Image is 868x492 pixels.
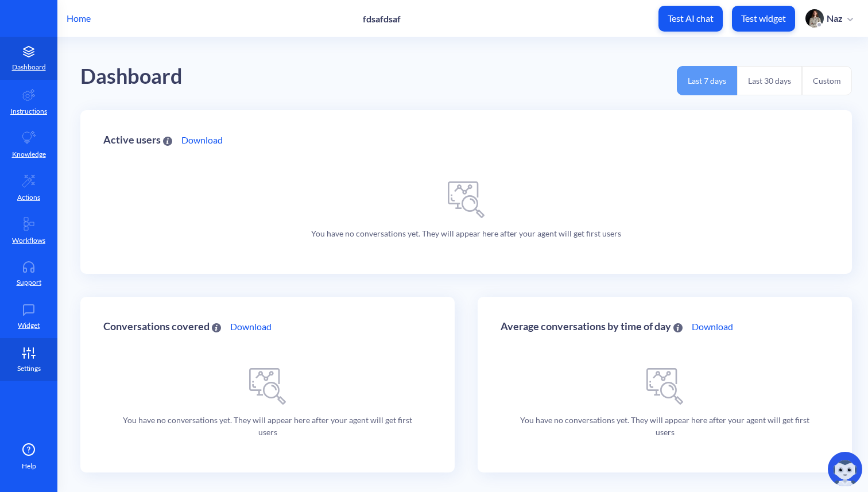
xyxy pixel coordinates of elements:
[17,192,40,203] p: Actions
[115,414,420,438] p: You have no conversations yet. They will appear here after your agent will get first users
[512,414,817,438] p: You have no conversations yet. They will appear here after your agent will get first users
[18,320,40,331] p: Widget
[103,321,221,332] div: Conversations covered
[103,134,172,145] div: Active users
[10,106,47,117] p: Instructions
[827,12,843,25] p: Naz
[22,461,36,471] span: Help
[363,13,401,24] p: fdsafdsaf
[668,13,714,24] p: Test AI chat
[741,13,786,24] p: Test widget
[501,321,683,332] div: Average conversations by time of day
[230,320,272,334] a: Download
[12,62,46,72] p: Dashboard
[692,320,733,334] a: Download
[802,66,852,95] button: Custom
[828,452,862,486] img: copilot-icon.svg
[805,9,824,28] img: user photo
[800,8,859,29] button: user photoNaz
[12,149,46,160] p: Knowledge
[67,11,91,25] p: Home
[181,133,223,147] a: Download
[17,277,41,288] p: Support
[658,6,723,32] button: Test AI chat
[12,235,45,246] p: Workflows
[732,6,795,32] button: Test widget
[677,66,737,95] button: Last 7 days
[17,363,41,374] p: Settings
[311,227,621,239] p: You have no conversations yet. They will appear here after your agent will get first users
[80,60,183,93] div: Dashboard
[737,66,802,95] button: Last 30 days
